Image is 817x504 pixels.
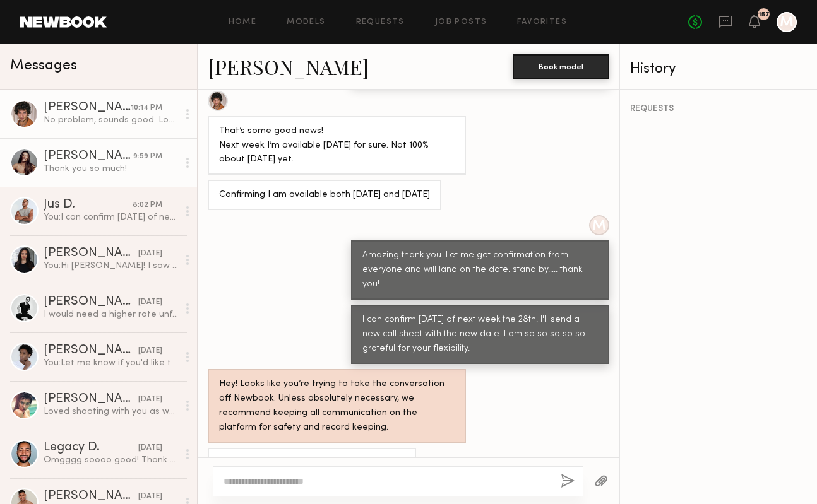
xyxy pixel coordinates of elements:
[44,344,138,357] div: [PERSON_NAME]
[44,454,178,466] div: Omgggg soooo good! Thank you for all these! He clearly had a blast! Yes let me know if you ever n...
[219,124,455,168] div: That’s some good news! Next week I’m available [DATE] for sure. Not 100% about [DATE] yet.
[44,442,138,454] div: Legacy D.
[517,18,567,26] a: Favorites
[138,491,162,503] div: [DATE]
[44,199,133,211] div: Jus D.
[44,260,178,272] div: You: Hi [PERSON_NAME]! I saw you submitted to my job listing for a shoot with a small sustainable...
[362,313,598,356] div: I can confirm [DATE] of next week the 28th. I'll send a new call sheet with the new date. I am so...
[219,456,405,471] div: No problem, sounds good. Looking forward!
[219,377,455,435] div: Hey! Looks like you’re trying to take the conversation off Newbook. Unless absolutely necessary, ...
[44,308,178,320] div: I would need a higher rate unfortunately!
[138,296,162,308] div: [DATE]
[362,249,598,292] div: Amazing thank you. Let me get confirmation from everyone and will land on the date. stand by........
[44,114,178,126] div: No problem, sounds good. Looking forward!
[10,59,77,73] span: Messages
[44,406,178,418] div: Loved shooting with you as well!! I just followed you on ig! :) look forward to seeing the pics!
[44,163,178,175] div: Thank you so much!
[356,18,405,26] a: Requests
[219,188,430,202] div: Confirming I am available both [DATE] and [DATE]
[630,62,807,76] div: History
[44,247,138,260] div: [PERSON_NAME]
[44,296,138,308] div: [PERSON_NAME]
[44,393,138,406] div: [PERSON_NAME]
[138,394,162,406] div: [DATE]
[133,151,162,163] div: 9:59 PM
[44,150,133,163] div: [PERSON_NAME]
[777,12,797,32] a: M
[435,18,487,26] a: Job Posts
[138,345,162,357] div: [DATE]
[44,211,178,223] div: You: I can confirm [DATE] of next week the 28th. I'll send a new call sheet with the new date. I ...
[44,357,178,369] div: You: Let me know if you'd like to move forward. Totally understand if not!
[758,11,770,18] div: 157
[44,490,138,503] div: [PERSON_NAME]
[44,102,131,114] div: [PERSON_NAME]
[138,442,162,454] div: [DATE]
[133,199,162,211] div: 8:02 PM
[513,54,609,79] button: Book model
[131,102,162,114] div: 10:14 PM
[513,61,609,71] a: Book model
[229,18,257,26] a: Home
[630,105,807,114] div: REQUESTS
[208,53,369,80] a: [PERSON_NAME]
[138,248,162,260] div: [DATE]
[287,18,325,26] a: Models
